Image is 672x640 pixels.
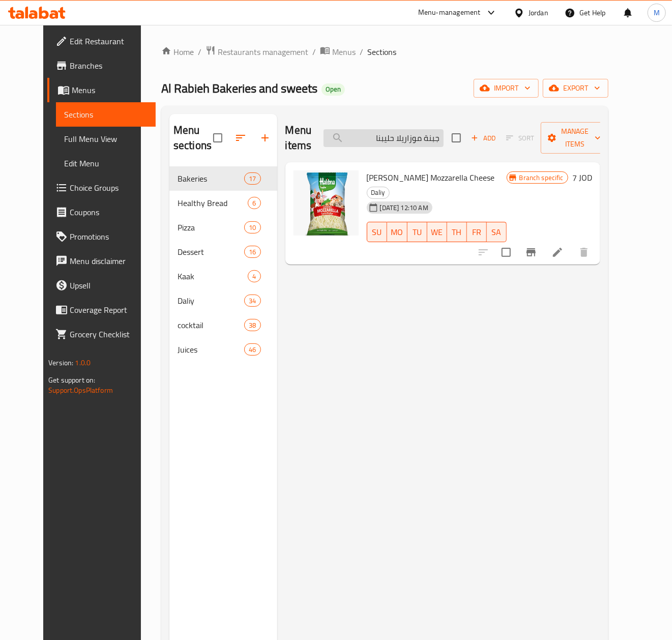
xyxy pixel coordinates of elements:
a: Full Menu View [56,127,156,151]
span: 38 [245,321,260,330]
h2: Menu sections [173,123,213,153]
button: import [474,79,539,98]
div: Daliy [367,187,390,199]
button: Add [467,130,500,146]
a: Home [161,46,194,58]
nav: Menu sections [169,162,277,366]
span: Choice Groups [70,182,148,194]
a: Branches [47,53,156,78]
a: Edit Restaurant [47,29,156,53]
span: Menu disclaimer [70,255,148,267]
li: / [312,46,316,58]
button: FR [467,222,487,242]
div: Dessert16 [169,240,277,264]
div: items [244,246,260,258]
span: 17 [245,174,260,184]
a: Upsell [47,273,156,298]
li: / [360,46,363,58]
div: items [248,270,260,282]
span: 10 [245,223,260,232]
div: Pizza10 [169,215,277,240]
span: Menus [332,46,356,58]
span: FR [471,225,483,240]
div: Daliy34 [169,288,277,313]
a: Coverage Report [47,298,156,322]
span: Select all sections [207,127,228,149]
a: Promotions [47,224,156,249]
button: WE [427,222,447,242]
a: Support.OpsPlatform [48,384,113,397]
div: items [248,197,260,209]
span: 46 [245,345,260,355]
span: Grocery Checklist [70,328,148,340]
a: Restaurants management [206,45,308,59]
span: 16 [245,247,260,257]
span: Version: [48,356,73,369]
span: Daliy [178,295,244,307]
span: Coupons [70,206,148,218]
a: Grocery Checklist [47,322,156,346]
button: delete [572,240,596,265]
span: Open [322,85,345,94]
span: MO [391,225,403,240]
span: Select section [446,127,467,149]
span: [PERSON_NAME] Mozzarella Cheese [367,170,495,185]
span: Edit Restaurant [70,35,148,47]
div: Open [322,83,345,96]
button: TH [447,222,467,242]
div: Bakeries17 [169,166,277,191]
li: / [198,46,201,58]
span: Edit Menu [64,157,148,169]
a: Sections [56,102,156,127]
span: import [482,82,531,95]
button: TU [407,222,427,242]
span: Daliy [367,187,389,198]
span: Bakeries [178,172,244,185]
span: 34 [245,296,260,306]
span: WE [431,225,443,240]
div: Menu-management [418,7,481,19]
span: Pizza [178,221,244,234]
span: Manage items [549,125,601,151]
span: 4 [248,272,260,281]
div: cocktail38 [169,313,277,337]
h6: 7 JOD [572,170,592,185]
button: SA [487,222,507,242]
span: Al Rabieh Bakeries and sweets [161,77,317,100]
div: Kaak4 [169,264,277,288]
a: Menus [47,78,156,102]
span: 1.0.0 [75,356,91,369]
input: search [324,129,444,147]
span: TU [412,225,423,240]
div: Juices46 [169,337,277,362]
button: export [543,79,608,98]
a: Edit Menu [56,151,156,176]
button: Add section [253,126,277,150]
nav: breadcrumb [161,45,608,59]
span: Menus [72,84,148,96]
span: Juices [178,343,244,356]
span: Promotions [70,230,148,243]
span: Healthy Bread [178,197,248,209]
a: Choice Groups [47,176,156,200]
span: export [551,82,600,95]
a: Edit menu item [551,246,564,258]
div: items [244,295,260,307]
span: Sections [367,46,396,58]
img: Kilo Halibna Mozzarella Cheese [294,170,359,236]
span: cocktail [178,319,244,331]
a: Coupons [47,200,156,224]
a: Menus [320,45,356,59]
h2: Menu items [285,123,312,153]
div: items [244,343,260,356]
span: SU [371,225,383,240]
span: 6 [248,198,260,208]
div: Jordan [529,7,548,18]
span: Get support on: [48,373,95,387]
span: Sections [64,108,148,121]
div: items [244,319,260,331]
